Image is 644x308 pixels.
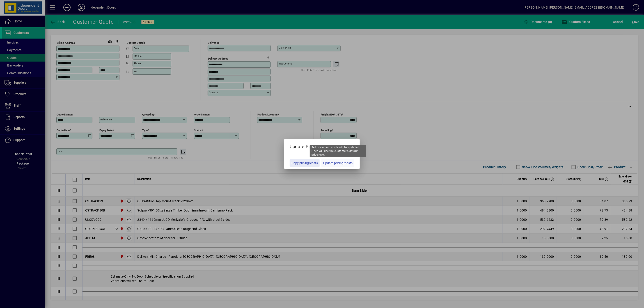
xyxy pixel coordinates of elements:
[290,159,320,167] button: Copy pricing/costs
[323,161,353,165] span: Update pricing/costs
[310,145,366,157] div: Sell prices and costs will be updated. Lines will use the customer's default price level.
[284,139,360,152] h5: Update Pricing?
[291,161,318,165] span: Copy pricing/costs
[321,159,354,167] button: Update pricing/costs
